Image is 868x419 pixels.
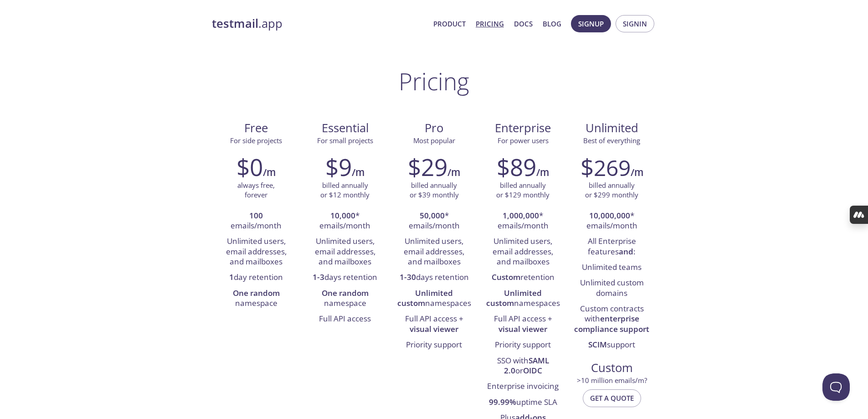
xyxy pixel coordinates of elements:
strong: 10,000 [330,210,355,221]
li: retention [485,270,560,285]
span: For power users [498,136,549,145]
strong: OIDC [523,365,542,376]
span: Pro [397,120,471,136]
h2: $29 [408,153,447,181]
button: Signin [616,15,654,32]
button: Get a quote [583,389,641,407]
strong: Custom [492,272,520,282]
h1: Pricing [399,67,469,95]
strong: 100 [249,210,263,221]
li: Full API access + [396,311,472,337]
strong: 50,000 [420,210,445,221]
strong: Unlimited custom [486,288,542,308]
li: Unlimited custom domains [574,275,649,301]
li: namespace [219,286,294,312]
span: Get a quote [590,392,634,404]
p: billed annually or $12 monthly [320,181,370,200]
li: Full API access [308,311,383,327]
button: Signup [571,15,611,32]
h2: $9 [325,153,352,181]
span: Free [219,120,293,136]
li: All Enterprise features : [574,234,649,260]
span: Most popular [413,136,455,145]
span: > 10 million emails/m? [577,376,647,385]
strong: 1-30 [400,272,416,282]
h2: $ [580,153,631,181]
li: Full API access + [485,311,560,337]
h2: $0 [236,153,263,181]
li: namespace [308,286,383,312]
li: * emails/month [308,208,383,234]
strong: and [619,246,633,257]
span: For side projects [230,136,282,145]
li: Unlimited users, email addresses, and mailboxes [396,234,472,270]
strong: 1 [229,272,234,282]
p: billed annually or $299 monthly [585,181,638,200]
li: Unlimited users, email addresses, and mailboxes [219,234,294,270]
span: Essential [308,120,382,136]
h6: /m [352,165,365,180]
strong: 99.99% [489,397,516,407]
a: Docs [514,18,533,30]
a: Pricing [476,18,504,30]
iframe: Help Scout Beacon - Open [822,373,850,401]
span: 269 [594,153,631,182]
h6: /m [447,165,460,180]
li: Unlimited users, email addresses, and mailboxes [308,234,383,270]
strong: One random [233,288,280,298]
strong: 1-3 [313,272,324,282]
li: support [574,337,649,353]
li: uptime SLA [485,395,560,410]
span: Signup [578,18,604,30]
li: day retention [219,270,294,285]
li: days retention [396,270,472,285]
strong: SAML 2.0 [504,355,549,376]
h6: /m [263,165,276,180]
li: * emails/month [396,208,472,234]
span: Signin [623,18,647,30]
a: Product [433,18,466,30]
h6: /m [536,165,549,180]
li: Priority support [396,337,472,353]
li: * emails/month [485,208,560,234]
li: SSO with or [485,353,560,379]
span: Best of everything [583,136,640,145]
span: Unlimited [586,120,638,136]
li: Custom contracts with [574,301,649,337]
span: Enterprise [486,120,560,136]
strong: Unlimited custom [397,288,453,308]
strong: testmail [212,16,258,31]
strong: 1,000,000 [503,210,539,221]
strong: enterprise compliance support [574,313,649,334]
li: namespaces [485,286,560,312]
li: Unlimited users, email addresses, and mailboxes [485,234,560,270]
h2: $89 [497,153,536,181]
p: always free, forever [237,181,275,200]
strong: visual viewer [410,324,458,334]
li: * emails/month [574,208,649,234]
strong: 10,000,000 [589,210,630,221]
a: testmail.app [212,16,426,31]
p: billed annually or $39 monthly [410,181,459,200]
span: Custom [575,360,649,376]
p: billed annually or $129 monthly [496,181,550,200]
strong: SCIM [588,339,607,350]
strong: visual viewer [498,324,547,334]
li: namespaces [396,286,472,312]
li: days retention [308,270,383,285]
li: Enterprise invoicing [485,379,560,394]
strong: One random [322,288,369,298]
h6: /m [631,165,643,180]
li: Unlimited teams [574,260,649,275]
li: Priority support [485,337,560,353]
li: emails/month [219,208,294,234]
a: Blog [543,18,561,30]
span: For small projects [317,136,373,145]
